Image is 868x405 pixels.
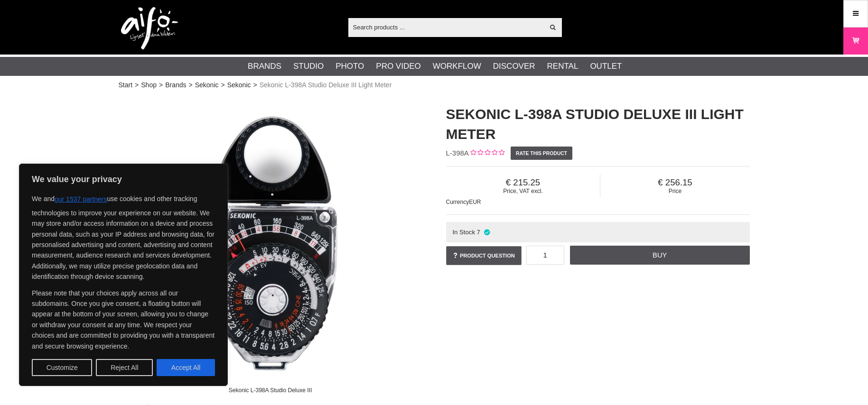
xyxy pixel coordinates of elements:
[248,60,281,73] a: Brands
[547,60,579,73] a: Rental
[165,80,186,90] a: Brands
[446,246,522,265] a: Product question
[19,164,228,386] div: We value your privacy
[570,246,749,265] a: Buy
[336,60,364,73] a: Photo
[446,188,600,194] span: Price, VAT excl.
[32,288,215,351] p: Please note that your choices apply across all our subdomains. Once you give consent, a floating ...
[600,177,749,188] span: 256.15
[469,148,504,158] div: Customer rating: 0
[511,147,573,160] a: Rate this product
[446,104,750,144] h1: Sekonic L-398A Studio Deluxe III Light Meter
[590,60,622,73] a: Outlet
[446,177,600,188] span: 215.25
[157,359,215,376] button: Accept All
[469,199,481,205] span: EUR
[32,174,215,185] p: We value your privacy
[119,95,422,398] img: Sekonic L-398A Studio Deluxe III
[253,80,257,90] span: >
[159,80,163,90] span: >
[433,60,481,73] a: Workflow
[446,149,469,157] span: L-398A
[32,191,215,282] p: We and use cookies and other tracking technologies to improve your experience on our website. We ...
[96,359,153,376] button: Reject All
[483,229,491,236] i: In stock
[452,229,475,236] span: In Stock
[119,80,133,90] a: Start
[477,229,480,236] span: 7
[493,60,535,73] a: Discover
[189,80,193,90] span: >
[600,188,749,194] span: Price
[121,7,178,50] img: logo.png
[227,80,251,90] a: Sekonic
[32,359,92,376] button: Customize
[221,382,320,398] div: Sekonic L-398A Studio Deluxe III
[260,80,392,90] span: Sekonic L-398A Studio Deluxe III Light Meter
[195,80,219,90] a: Sekonic
[446,199,469,205] span: Currency
[348,20,544,34] input: Search products ...
[141,80,157,90] a: Shop
[135,80,139,90] span: >
[293,60,324,73] a: Studio
[221,80,225,90] span: >
[376,60,420,73] a: Pro Video
[55,191,107,208] button: our 1537 partners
